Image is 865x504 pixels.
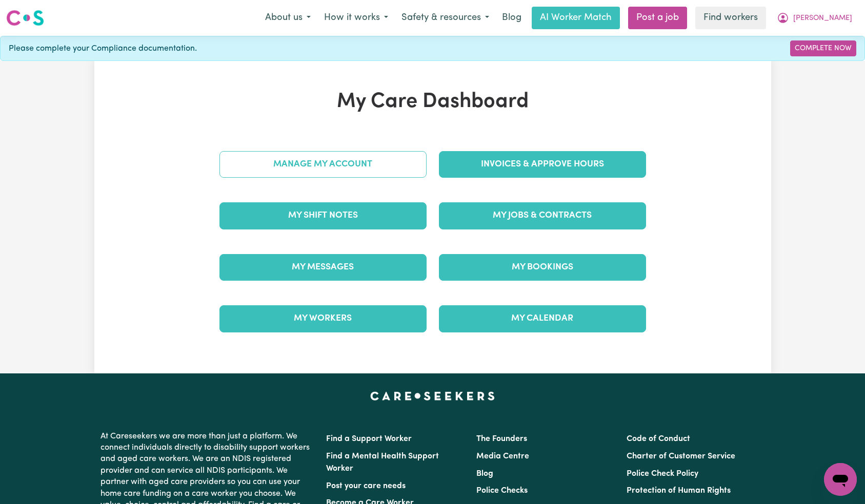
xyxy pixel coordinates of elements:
button: My Account [770,7,859,29]
iframe: Button to launch messaging window [824,463,857,496]
button: About us [258,7,317,29]
span: Please complete your Compliance documentation. [9,43,197,55]
img: Careseekers logo [6,9,44,27]
a: Protection of Human Rights [627,487,731,495]
span: [PERSON_NAME] [793,13,852,24]
a: The Founders [476,435,527,443]
button: How it works [317,7,395,29]
a: Media Centre [476,452,529,460]
a: My Jobs & Contracts [439,202,646,229]
a: Police Check Policy [627,470,698,478]
a: Code of Conduct [627,435,690,443]
a: Post a job [628,7,687,29]
a: My Workers [219,305,427,332]
button: Safety & resources [395,7,496,29]
a: Find a Support Worker [326,435,412,443]
h1: My Care Dashboard [213,90,652,114]
a: Find a Mental Health Support Worker [326,452,439,473]
a: Find workers [695,7,766,29]
a: Manage My Account [219,151,427,178]
a: Complete Now [790,40,856,56]
a: Police Checks [476,487,528,495]
a: Careseekers home page [370,392,495,400]
a: Invoices & Approve Hours [439,151,646,178]
a: My Bookings [439,254,646,281]
a: My Messages [219,254,427,281]
a: Blog [496,7,528,29]
a: My Shift Notes [219,202,427,229]
a: Post your care needs [326,482,406,490]
a: AI Worker Match [532,7,620,29]
a: My Calendar [439,305,646,332]
a: Blog [476,470,493,478]
a: Charter of Customer Service [627,452,735,460]
a: Careseekers logo [6,6,44,30]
